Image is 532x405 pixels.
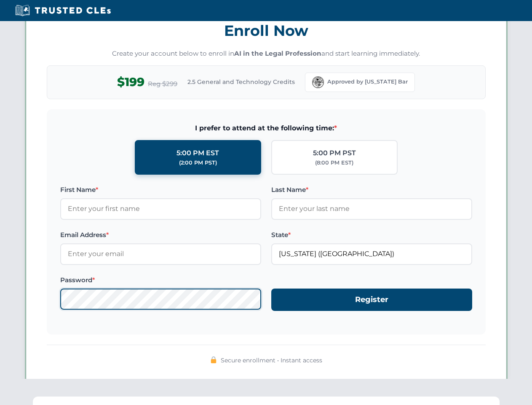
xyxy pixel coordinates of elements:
[179,159,217,167] div: (2:00 PM PST)
[271,198,472,219] input: Enter your last name
[176,148,219,159] div: 5:00 PM EST
[221,356,322,365] span: Secure enrollment • Instant access
[60,275,261,285] label: Password
[271,230,472,240] label: State
[13,4,113,17] img: Trusted CLEs
[271,185,472,195] label: Last Name
[60,185,261,195] label: First Name
[271,289,472,311] button: Register
[47,17,486,44] h3: Enroll Now
[234,49,321,57] strong: AI in the Legal Profession
[60,243,261,265] input: Enter your email
[60,123,472,134] span: I prefer to attend at the following time:
[312,76,324,88] img: Florida Bar
[187,77,295,86] span: 2.5 General and Technology Credits
[271,243,472,265] input: Florida (FL)
[313,148,356,159] div: 5:00 PM PST
[327,78,408,86] span: Approved by [US_STATE] Bar
[210,356,217,363] img: 🔒
[117,73,144,92] span: $199
[47,49,486,59] p: Create your account below to enroll in and start learning immediately.
[148,79,177,89] span: Reg $299
[60,230,261,240] label: Email Address
[60,198,261,219] input: Enter your first name
[315,159,353,167] div: (8:00 PM EST)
